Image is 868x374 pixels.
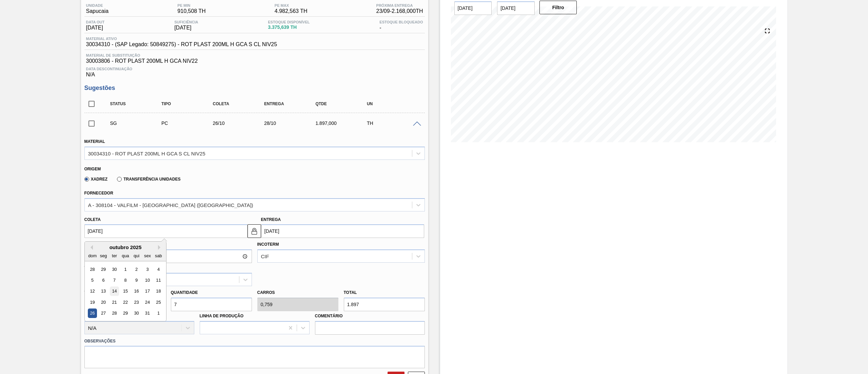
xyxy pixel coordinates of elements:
[177,8,205,14] span: 910,508 TH
[88,202,253,208] div: A - 308104 - VALFILM - [GEOGRAPHIC_DATA] ([GEOGRAPHIC_DATA])
[132,265,141,274] div: Choose quinta-feira, 2 de outubro de 2025
[171,290,198,295] label: Quantidade
[365,120,424,126] div: TH
[88,276,97,285] div: Choose domingo, 5 de outubro de 2025
[132,251,141,260] div: qui
[110,298,119,307] div: Choose terça-feira, 21 de outubro de 2025
[275,3,308,7] span: PE MAX
[99,287,108,296] div: Choose segunda-feira, 13 de outubro de 2025
[84,191,113,195] label: Fornecedor
[211,101,270,106] div: Coleta
[344,290,357,295] label: Total
[84,336,425,346] label: Observações
[143,276,152,285] div: Choose sexta-feira, 10 de outubro de 2025
[88,309,97,318] div: Choose domingo, 26 de outubro de 2025
[108,101,167,106] div: Status
[108,120,167,126] div: Sugestão Criada
[257,242,279,247] label: Incoterm
[132,276,141,285] div: Choose quinta-feira, 9 de outubro de 2025
[110,287,119,296] div: Choose terça-feira, 14 de outubro de 2025
[86,58,423,64] span: 30003806 - ROT PLAST 200ML H GCA NIV22
[250,227,258,235] img: locked
[378,20,425,31] div: -
[99,265,108,274] div: Choose segunda-feira, 29 de setembro de 2025
[261,254,269,259] div: CIF
[160,101,218,106] div: Tipo
[88,251,97,260] div: dom
[88,265,97,274] div: Choose domingo, 28 de setembro de 2025
[143,298,152,307] div: Choose sexta-feira, 24 de outubro de 2025
[160,120,218,126] div: Pedido de Compra
[86,8,109,14] span: Sapucaia
[315,311,425,321] label: Comentário
[261,217,281,222] label: Entrega
[154,298,163,307] div: Choose sábado, 25 de outubro de 2025
[88,245,93,250] button: Previous Month
[84,139,105,144] label: Material
[174,25,198,31] span: [DATE]
[132,287,141,296] div: Choose quinta-feira, 16 de outubro de 2025
[275,8,308,14] span: 4.982,563 TH
[121,309,130,318] div: Choose quarta-feira, 29 de outubro de 2025
[84,85,425,92] h3: Sugestões
[88,298,97,307] div: Choose domingo, 19 de outubro de 2025
[497,1,535,15] input: dd/mm/yyyy
[86,20,105,24] span: Data out
[87,264,164,319] div: month 2025-10
[365,101,424,106] div: UN
[110,309,119,318] div: Choose terça-feira, 28 de outubro de 2025
[121,251,130,260] div: qua
[268,20,310,24] span: Estoque Disponível
[84,167,101,171] label: Origem
[248,224,261,238] button: locked
[117,177,180,182] label: Transferência Unidades
[154,309,163,318] div: Choose sábado, 1 de novembro de 2025
[84,217,101,222] label: Coleta
[158,245,163,250] button: Next Month
[211,120,270,126] div: 26/10/2025
[154,276,163,285] div: Choose sábado, 11 de outubro de 2025
[143,265,152,274] div: Choose sexta-feira, 3 de outubro de 2025
[121,265,130,274] div: Choose quarta-feira, 1 de outubro de 2025
[314,120,372,126] div: 1.897,000
[86,41,277,48] span: 30034310 - (SAP Legado: 50849275) - ROT PLAST 200ML H GCA S CL NIV25
[84,240,252,249] label: Hora Entrega
[143,287,152,296] div: Choose sexta-feira, 17 de outubro de 2025
[99,298,108,307] div: Choose segunda-feira, 20 de outubro de 2025
[88,150,205,156] div: 30034310 - ROT PLAST 200ML H GCA S CL NIV25
[121,287,130,296] div: Choose quarta-feira, 15 de outubro de 2025
[262,120,321,126] div: 28/10/2025
[314,101,372,106] div: Qtde
[154,251,163,260] div: sab
[110,265,119,274] div: Choose terça-feira, 30 de setembro de 2025
[99,309,108,318] div: Choose segunda-feira, 27 de outubro de 2025
[132,309,141,318] div: Choose quinta-feira, 30 de outubro de 2025
[99,276,108,285] div: Choose segunda-feira, 6 de outubro de 2025
[379,20,423,24] span: Estoque Bloqueado
[121,276,130,285] div: Choose quarta-feira, 8 de outubro de 2025
[174,20,198,24] span: Suficiência
[132,298,141,307] div: Choose quinta-feira, 23 de outubro de 2025
[84,64,425,78] div: N/A
[86,67,423,71] span: Data Descontinuação
[86,25,105,31] span: [DATE]
[154,265,163,274] div: Choose sábado, 4 de outubro de 2025
[154,287,163,296] div: Choose sábado, 18 de outubro de 2025
[376,8,423,14] span: 23/09 - 2.168,000 TH
[268,25,310,30] span: 3.375,639 TH
[110,276,119,285] div: Choose terça-feira, 7 de outubro de 2025
[539,1,577,14] button: Filtro
[261,224,424,238] input: dd/mm/yyyy
[99,251,108,260] div: seg
[84,177,108,182] label: Xadrez
[86,37,277,41] span: Material ativo
[143,251,152,260] div: sex
[262,101,321,106] div: Entrega
[84,224,248,238] input: dd/mm/yyyy
[86,53,423,57] span: Material de Substituição
[177,3,205,7] span: PE MIN
[454,1,492,15] input: dd/mm/yyyy
[86,3,109,7] span: Unidade
[257,290,275,295] label: Carros
[85,244,166,250] div: outubro 2025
